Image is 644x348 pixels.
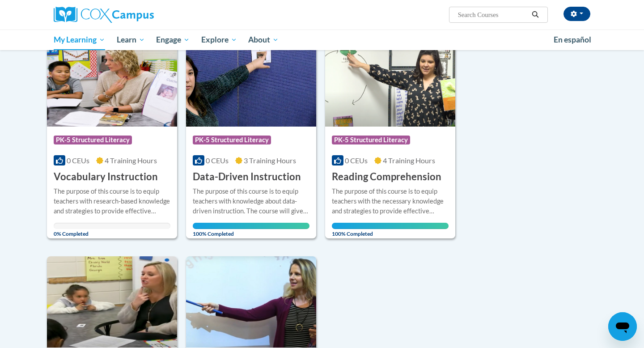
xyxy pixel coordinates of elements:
[383,156,435,165] span: 4 Training Hours
[325,35,455,238] a: Course LogoPK-5 Structured Literacy0 CEUs4 Training Hours Reading ComprehensionThe purpose of thi...
[332,223,449,229] div: Your progress
[186,35,316,127] img: Course Logo
[248,34,279,45] span: About
[195,30,243,50] a: Explore
[54,34,105,45] span: My Learning
[54,170,158,184] h3: Vocabulary Instruction
[332,187,449,216] div: The purpose of this course is to equip teachers with the necessary knowledge and strategies to pr...
[243,30,285,50] a: About
[332,170,441,184] h3: Reading Comprehension
[67,156,89,165] span: 0 CEUs
[457,9,529,20] input: Search Courses
[332,136,410,144] span: PK-5 Structured Literacy
[193,223,309,237] span: 100% Completed
[563,7,590,21] button: Account Settings
[47,35,177,238] a: Course LogoPK-5 Structured Literacy0 CEUs4 Training Hours Vocabulary InstructionThe purpose of th...
[156,34,190,45] span: Engage
[117,34,145,45] span: Learn
[201,34,237,45] span: Explore
[40,30,604,50] div: Main menu
[325,35,455,127] img: Course Logo
[332,223,449,237] span: 100% Completed
[105,156,157,165] span: 4 Training Hours
[193,170,301,184] h3: Data-Driven Instruction
[47,35,177,127] img: Course Logo
[111,30,151,50] a: Learn
[206,156,229,165] span: 0 CEUs
[54,187,170,216] div: The purpose of this course is to equip teachers with research-based knowledge and strategies to p...
[54,7,154,23] img: Cox Campus
[244,156,296,165] span: 3 Training Hours
[186,256,316,348] img: Course Logo
[193,136,271,144] span: PK-5 Structured Literacy
[193,187,309,216] div: The purpose of this course is to equip teachers with knowledge about data-driven instruction. The...
[548,30,597,49] a: En español
[529,9,542,20] button: Search
[608,312,637,341] iframe: Button to launch messaging window
[150,30,195,50] a: Engage
[186,35,316,238] a: Course LogoPK-5 Structured Literacy0 CEUs3 Training Hours Data-Driven InstructionThe purpose of t...
[54,7,224,23] a: Cox Campus
[54,136,132,144] span: PK-5 Structured Literacy
[345,156,368,165] span: 0 CEUs
[193,223,309,229] div: Your progress
[554,35,591,44] span: En español
[47,256,177,348] img: Course Logo
[48,30,111,50] a: My Learning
